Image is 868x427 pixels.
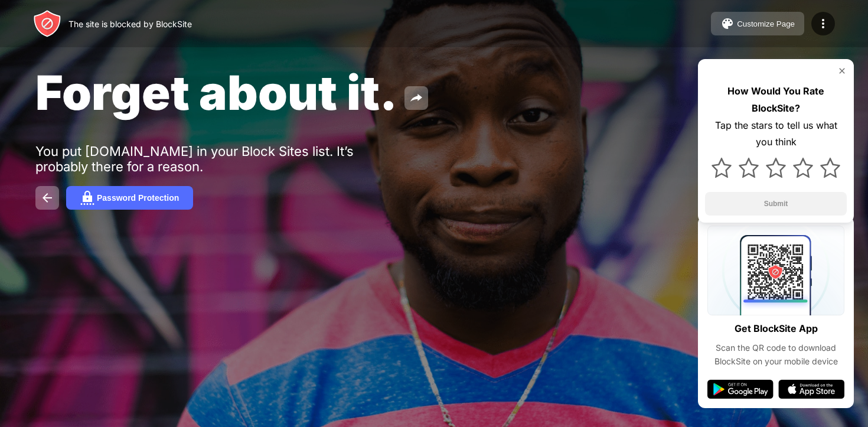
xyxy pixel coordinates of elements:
[711,12,804,35] button: Customize Page
[793,158,813,178] img: star.svg
[40,191,54,205] img: back.svg
[409,91,423,105] img: share.svg
[707,341,844,368] div: Scan the QR code to download BlockSite on your mobile device
[97,193,179,203] div: Password Protection
[68,19,192,29] div: The site is blocked by BlockSite
[705,83,847,117] div: How Would You Rate BlockSite?
[837,66,847,76] img: rate-us-close.svg
[737,19,795,28] div: Customize Page
[712,158,732,178] img: star.svg
[705,192,847,216] button: Submit
[766,158,786,178] img: star.svg
[33,9,61,38] img: header-logo.svg
[720,17,735,31] img: pallet.svg
[735,320,818,337] div: Get BlockSite App
[816,17,830,31] img: menu-icon.svg
[35,144,400,174] div: You put [DOMAIN_NAME] in your Block Sites list. It’s probably there for a reason.
[66,186,193,210] button: Password Protection
[80,191,94,205] img: password.svg
[739,158,759,178] img: star.svg
[778,380,844,399] img: app-store.svg
[35,64,397,121] span: Forget about it.
[820,158,840,178] img: star.svg
[705,117,847,151] div: Tap the stars to tell us what you think
[707,380,774,399] img: google-play.svg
